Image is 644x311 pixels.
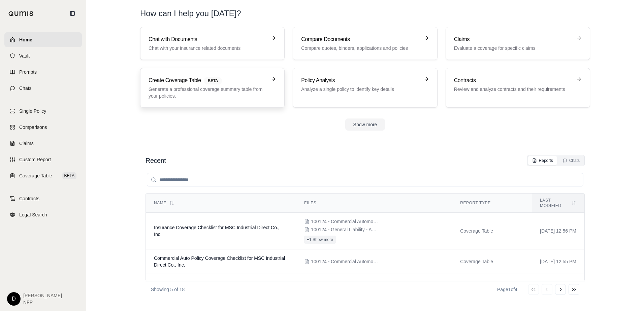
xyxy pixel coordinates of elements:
p: Chat with your insurance related documents [149,45,267,51]
a: Chats [4,81,82,96]
div: D [7,292,21,306]
span: Legal Search [19,211,47,218]
span: Chats [19,85,32,92]
p: Review and analyze contracts and their requirements [454,86,572,93]
h3: Chat with Documents [149,35,267,43]
span: Vault [19,53,30,59]
p: Evaluate a coverage for specific claims [454,45,572,51]
td: [DATE] 11:34 AM [532,274,584,299]
span: BETA [204,77,222,84]
a: Chat with DocumentsChat with your insurance related documents [140,27,285,60]
a: Comparisons [4,120,82,135]
td: Coverage Table [452,274,532,299]
span: Claims [19,140,34,147]
div: Name [154,200,288,206]
a: Legal Search [4,207,82,222]
button: Chats [558,156,584,165]
h3: Create Coverage Table [149,76,267,84]
h2: Recent [146,156,166,165]
p: Generate a professional coverage summary table from your policies. [149,86,267,99]
span: Home [19,36,32,43]
h3: Policy Analysis [301,76,419,84]
a: ContractsReview and analyze contracts and their requirements [446,68,590,108]
span: Custom Report [19,156,51,163]
h3: Claims [454,35,572,43]
span: 100124 - Commercial Automobile - ACE American Insurance Company.pdf [311,258,378,265]
a: Custom Report [4,152,82,167]
th: Files [296,194,452,213]
span: [PERSON_NAME] [23,292,62,299]
span: Coverage Table [19,172,52,179]
div: Page 1 of 4 [497,286,517,293]
a: Contracts [4,191,82,206]
td: Coverage Table [452,213,532,249]
div: Last modified [540,198,576,208]
a: Claims [4,136,82,151]
button: Reports [528,156,557,165]
span: Comparisons [19,124,47,131]
p: Compare quotes, binders, applications and policies [301,45,419,51]
span: 100124 - Commercial Automobile - ACE American Insurance Company.pdf [311,218,378,225]
th: Report Type [452,194,532,213]
span: Single Policy [19,108,46,114]
button: Collapse sidebar [67,8,78,19]
div: Reports [532,158,553,163]
a: ClaimsEvaluate a coverage for specific claims [446,27,590,60]
span: Prompts [19,69,37,75]
td: Coverage Table [452,249,532,274]
span: Insurance Coverage Checklist for MSC Industrial Direct Co., Inc. [154,225,280,237]
td: [DATE] 12:55 PM [532,249,584,274]
h1: How can I help you [DATE]? [140,8,590,19]
a: Home [4,32,82,47]
h3: Compare Documents [301,35,419,43]
span: NFP [23,299,62,306]
div: Chats [562,158,580,163]
img: Qumis Logo [8,11,34,16]
a: Coverage TableBETA [4,168,82,183]
a: Compare DocumentsCompare quotes, binders, applications and policies [293,27,437,60]
p: Showing 5 of 18 [151,286,185,293]
p: Analyze a single policy to identify key details [301,86,419,93]
span: Contracts [19,195,39,202]
a: Create Coverage TableBETAGenerate a professional coverage summary table from your policies. [140,68,285,108]
span: BETA [62,172,76,179]
a: Policy AnalysisAnalyze a single policy to identify key details [293,68,437,108]
a: Prompts [4,65,82,79]
span: Commercial Auto Policy Coverage Checklist for MSC Industrial Direct Co., Inc. [154,255,285,268]
button: Show more [345,118,385,131]
span: 100124 - General Liability - ACE American Insurance Company.pdf [311,226,378,233]
a: Vault [4,48,82,63]
button: +1 Show more [304,236,336,244]
td: [DATE] 12:56 PM [532,213,584,249]
a: Single Policy [4,104,82,118]
h3: Contracts [454,76,572,84]
span: Msc Industrial Direct Co. Inc. Everest Insurance Multi-Line Coverage Checklist Report (2025-2026) [154,280,275,292]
